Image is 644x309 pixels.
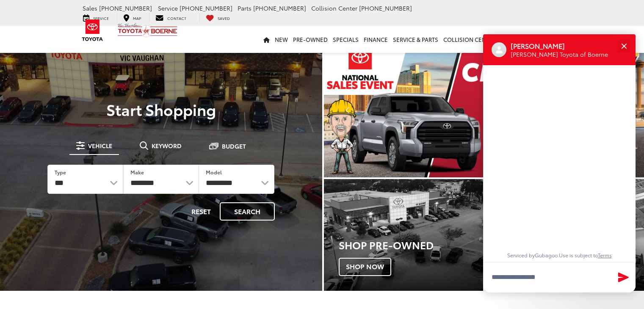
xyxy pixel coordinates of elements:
[511,41,608,50] p: [PERSON_NAME]
[359,4,412,12] span: [PHONE_NUMBER]
[615,37,633,55] button: Close
[290,26,330,53] a: Pre-Owned
[83,4,97,12] span: Sales
[206,168,222,176] label: Model
[492,252,627,262] div: Serviced by . Use is subject to
[130,168,144,176] label: Make
[390,26,441,53] a: Service & Parts: Opens in a new tab
[492,42,506,57] div: Operator Image
[261,26,272,53] a: Home
[511,50,618,58] div: Operator Title
[77,13,115,22] a: Service
[238,4,252,12] span: Parts
[180,4,232,12] span: [PHONE_NUMBER]
[55,168,66,176] label: Type
[36,101,287,118] p: Start Shopping
[133,15,141,21] span: Map
[158,4,178,12] span: Service
[511,41,618,50] div: Operator Name
[220,202,275,221] button: Search
[441,26,498,53] a: Collision Center
[324,179,483,290] a: Shop Pre-Owned Shop Now
[498,26,546,53] a: Rent a Toyota
[88,143,112,149] span: Vehicle
[93,15,109,21] span: Service
[311,4,357,12] span: Collision Center
[253,4,306,12] span: [PHONE_NUMBER]
[324,59,372,160] button: Click to view previous picture.
[99,4,152,12] span: [PHONE_NUMBER]
[324,179,483,290] div: Toyota
[167,15,186,21] span: Contact
[330,26,361,53] a: Specials
[511,50,608,58] p: [PERSON_NAME] Toyota of Boerne
[199,13,236,22] a: My Saved Vehicles
[117,23,178,38] img: Vic Vaughan Toyota of Boerne
[361,26,390,53] a: Finance
[152,143,182,149] span: Keyword
[272,26,290,53] a: New
[218,15,230,21] span: Saved
[184,202,218,221] button: Reset
[614,269,633,286] button: Send Message
[77,17,108,44] img: Toyota
[598,251,612,259] a: Terms
[339,239,483,250] h3: Shop Pre-Owned
[546,26,570,53] a: About
[117,13,147,22] a: Map
[483,262,636,292] textarea: Type your message
[535,251,558,259] a: Gubagoo
[149,13,193,22] a: Contact
[339,258,391,276] span: Shop Now
[222,143,246,149] span: Budget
